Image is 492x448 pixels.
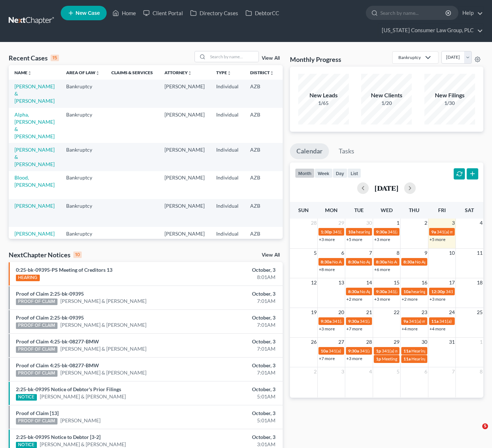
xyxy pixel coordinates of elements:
[310,278,317,287] span: 12
[210,227,244,255] td: Individual
[315,168,333,178] button: week
[313,249,317,257] span: 5
[159,143,210,171] td: [PERSON_NAME]
[346,326,362,331] a: +7 more
[482,423,488,429] span: 5
[280,199,316,227] td: 13
[194,417,275,424] div: 5:01AM
[333,168,347,178] button: day
[227,71,231,75] i: unfold_more
[346,296,362,302] a: +2 more
[16,370,57,377] div: PROOF OF CLAIM
[396,219,400,227] span: 1
[16,299,57,305] div: PROOF OF CLAIM
[16,418,57,424] div: PROOF OF CLAIM
[16,386,121,392] a: 2:25-bk-09395 Notice of Debtor's Prior Filings
[244,227,280,255] td: AZB
[348,318,359,324] span: 9:30a
[393,338,400,346] span: 29
[159,199,210,227] td: [PERSON_NAME]
[159,108,210,143] td: [PERSON_NAME]
[360,289,393,294] span: No Appointments
[341,249,345,257] span: 6
[16,346,57,353] div: PROOF OF CLAIM
[476,308,483,317] span: 25
[159,80,210,107] td: [PERSON_NAME]
[16,338,99,345] a: Proof of Claim 4:25-bk-08277-BMW
[448,338,455,346] span: 31
[378,24,483,37] a: [US_STATE] Consumer Law Group, PLC
[348,348,359,354] span: 9:30a
[194,386,275,393] div: October, 3
[194,434,275,441] div: October, 3
[346,356,362,361] a: +3 more
[194,274,275,281] div: 8:01AM
[396,249,400,257] span: 8
[393,308,400,317] span: 22
[360,348,429,354] span: 341(a) meeting for [PERSON_NAME]
[411,289,467,294] span: hearing for [PERSON_NAME]
[159,171,210,199] td: [PERSON_NAME]
[194,297,275,305] div: 7:01AM
[376,289,387,294] span: 9:30a
[210,199,244,227] td: Individual
[16,394,37,401] div: NOTICE
[402,326,418,331] a: +4 more
[365,338,373,346] span: 28
[194,314,275,321] div: October, 3
[280,108,316,143] td: 7
[14,231,55,251] a: [PERSON_NAME] & [PERSON_NAME]
[270,71,274,75] i: unfold_more
[194,266,275,274] div: October, 3
[60,108,106,143] td: Bankruptcy
[244,143,280,171] td: AZB
[60,171,106,199] td: Bankruptcy
[216,70,231,75] a: Typeunfold_more
[465,207,474,213] span: Sat
[476,278,483,287] span: 18
[429,237,445,242] a: +5 more
[40,441,126,448] a: [PERSON_NAME] & [PERSON_NAME]
[310,308,317,317] span: 19
[194,290,275,297] div: October, 3
[60,297,146,305] a: [PERSON_NAME] & [PERSON_NAME]
[403,356,411,362] span: 11a
[374,237,390,242] a: +3 more
[332,143,361,159] a: Tasks
[348,259,359,265] span: 8:30a
[431,289,445,294] span: 12:30p
[95,71,100,75] i: unfold_more
[438,207,446,213] span: Fri
[360,259,393,265] span: No Appointments
[210,80,244,107] td: Individual
[459,7,483,20] a: Help
[16,362,99,368] a: Proof of Claim 4:25-bk-08277-BMW
[403,289,411,294] span: 10a
[27,71,32,75] i: unfold_more
[66,70,100,75] a: Area of Lawunfold_more
[431,229,436,234] span: 9a
[325,207,338,213] span: Mon
[467,423,485,441] iframe: Intercom live chat
[319,237,335,242] a: +3 more
[298,91,349,100] div: New Leads
[194,441,275,448] div: 3:01AM
[321,318,331,324] span: 9:30a
[338,219,345,227] span: 29
[448,278,455,287] span: 17
[319,356,335,361] a: +7 more
[403,259,414,265] span: 8:30a
[210,143,244,171] td: Individual
[429,326,445,331] a: +4 more
[16,410,59,416] a: Proof of Claim [13]
[16,291,84,297] a: Proof of Claim 2:25-bk-09395
[338,278,345,287] span: 13
[16,322,57,329] div: PROOF OF CLAIM
[451,219,455,227] span: 3
[60,321,146,329] a: [PERSON_NAME] & [PERSON_NAME]
[396,367,400,376] span: 5
[310,219,317,227] span: 28
[16,275,40,281] div: HEARING
[164,70,192,75] a: Attorneyunfold_more
[76,10,100,16] span: New Case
